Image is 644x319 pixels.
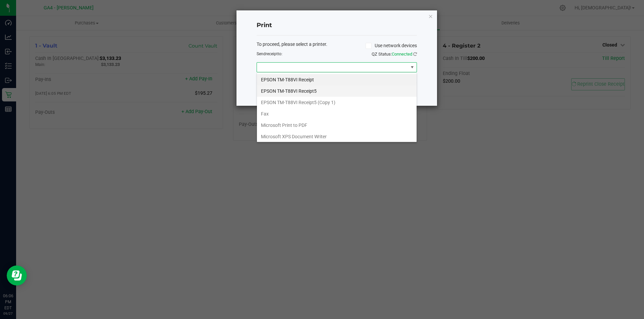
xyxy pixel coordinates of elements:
[257,131,417,142] li: Microsoft XPS Document Writer
[252,41,422,51] div: To proceed, please select a printer.
[257,108,417,119] li: Fax
[257,21,417,30] h4: Print
[257,85,417,97] li: EPSON TM-T88VI Receipt5
[366,42,417,49] label: Use network devices
[257,52,282,56] span: Send to:
[266,52,278,56] span: receipt
[257,97,417,108] li: EPSON TM-T88VI Receipt5 (Copy 1)
[7,265,27,286] iframe: Resource center
[257,74,417,85] li: EPSON TM-T88VI Receipt
[372,52,417,57] span: QZ Status:
[392,52,412,57] span: Connected
[257,119,417,131] li: Microsoft Print to PDF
